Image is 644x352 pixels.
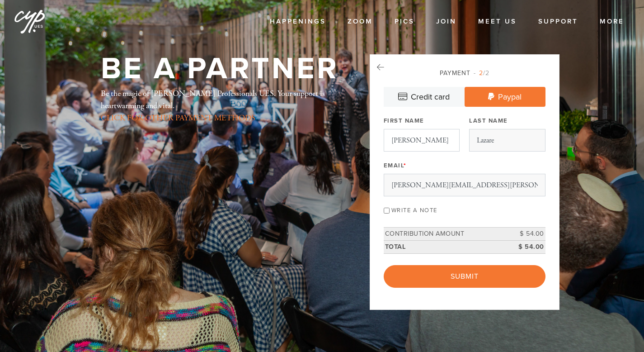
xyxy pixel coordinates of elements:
[471,13,523,30] a: Meet Us
[14,5,46,37] img: cyp%20logo%20%28Jan%202025%29.png
[465,87,545,107] a: Paypal
[263,13,333,30] a: Happenings
[429,13,463,30] a: Join
[391,207,437,214] label: Write a note
[404,162,407,169] span: This field is required.
[593,13,631,30] a: More
[505,228,545,241] td: $ 54.00
[101,113,255,123] a: CLICK FOR OTHER PAYMENT METHODS
[384,265,545,288] input: Submit
[531,13,585,30] a: Support
[505,240,545,253] td: $ 54.00
[388,13,421,30] a: Pics
[384,117,424,125] label: First Name
[474,69,489,77] span: /2
[101,54,339,84] h1: Be a Partner
[341,13,380,30] a: Zoom
[469,117,508,125] label: Last Name
[384,228,505,241] td: Contribution Amount
[479,69,483,77] span: 2
[384,87,465,107] a: Credit card
[384,240,505,253] td: Total
[384,162,407,170] label: Email
[101,87,340,124] div: Be the magic of [PERSON_NAME] Professionals UES. Your support is heartwarming and vital.
[384,68,545,78] div: Payment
